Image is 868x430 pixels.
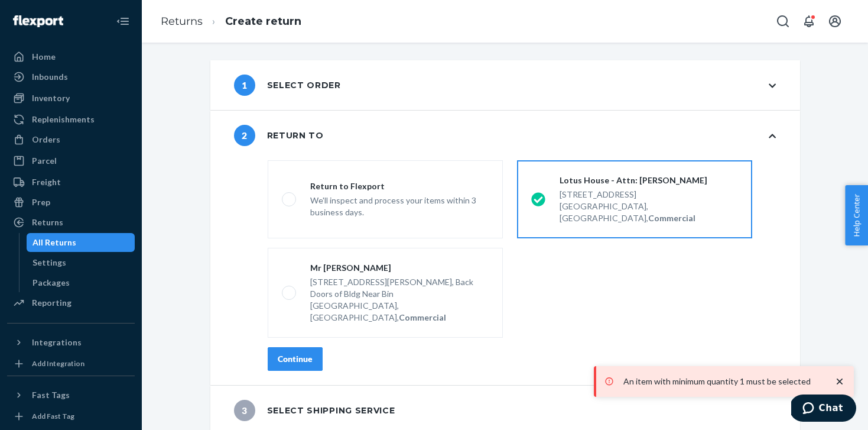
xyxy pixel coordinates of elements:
[797,9,821,33] button: Open notifications
[310,180,489,192] div: Return to Flexport
[560,201,738,224] div: [GEOGRAPHIC_DATA], [GEOGRAPHIC_DATA],
[32,389,70,401] div: Fast Tags
[310,276,489,300] div: [STREET_ADDRESS][PERSON_NAME], Back Doors of Bldg Near Bin
[399,312,446,322] strong: Commercial
[7,47,135,66] a: Home
[7,67,135,86] a: Inbounds
[278,353,313,365] div: Continue
[7,333,135,352] button: Integrations
[27,273,135,292] a: Packages
[268,347,323,371] button: Continue
[310,262,489,274] div: Mr [PERSON_NAME]
[32,411,74,421] div: Add Fast Tag
[7,89,135,108] a: Inventory
[771,9,795,33] button: Open Search Box
[27,253,135,272] a: Settings
[234,400,255,421] span: 3
[7,409,135,423] a: Add Fast Tag
[32,71,68,83] div: Inbounds
[32,337,82,348] div: Integrations
[234,125,324,146] div: Return to
[234,400,395,421] div: Select shipping service
[7,151,135,170] a: Parcel
[7,110,135,129] a: Replenishments
[648,213,695,223] strong: Commercial
[7,357,135,371] a: Add Integration
[32,134,60,146] div: Orders
[225,15,301,28] a: Create return
[560,174,738,186] div: Lotus House - Attn: [PERSON_NAME]
[7,193,135,212] a: Prep
[791,395,856,424] iframe: Opens a widget where you can chat to one of our agents
[7,386,135,405] button: Fast Tags
[32,277,70,289] div: Packages
[7,213,135,232] a: Returns
[310,300,489,324] div: [GEOGRAPHIC_DATA], [GEOGRAPHIC_DATA],
[234,125,255,146] span: 2
[151,4,311,39] ol: breadcrumbs
[623,376,822,387] p: An item with minimum quantity 1 must be selected
[161,15,203,28] a: Returns
[32,297,71,309] div: Reporting
[32,196,50,208] div: Prep
[7,293,135,312] a: Reporting
[32,114,95,125] div: Replenishments
[27,233,135,252] a: All Returns
[32,237,76,248] div: All Returns
[823,9,847,33] button: Open account menu
[7,173,135,192] a: Freight
[7,130,135,149] a: Orders
[32,176,61,188] div: Freight
[111,9,135,33] button: Close Navigation
[32,216,63,228] div: Returns
[32,92,70,104] div: Inventory
[32,51,56,63] div: Home
[13,15,63,27] img: Flexport logo
[310,192,489,218] div: We'll inspect and process your items within 3 business days.
[32,358,84,368] div: Add Integration
[234,75,255,96] span: 1
[32,257,66,269] div: Settings
[560,189,738,201] div: [STREET_ADDRESS]
[834,376,846,387] svg: close toast
[234,75,341,96] div: Select order
[845,185,868,245] button: Help Center
[32,155,57,167] div: Parcel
